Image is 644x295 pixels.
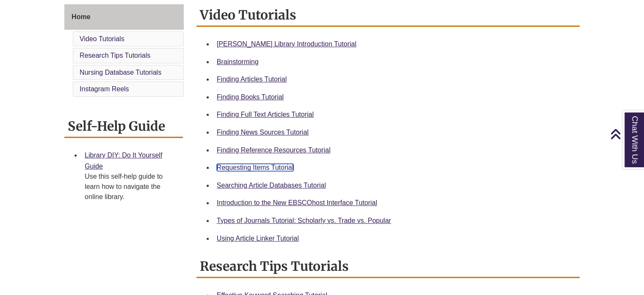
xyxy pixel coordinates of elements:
[610,128,642,140] a: Back to Top
[80,35,124,42] a: Video Tutorials
[64,4,184,30] a: Home
[196,4,580,27] h2: Video Tutorials
[217,217,391,224] a: Types of Journals Tutorial: Scholarly vs. Trade vs. Popular
[217,58,259,65] a: Brainstorming
[72,13,90,20] span: Home
[217,93,284,101] a: Finding Books Tutorial
[217,40,357,48] a: [PERSON_NAME] Library Introduction Tutorial
[196,256,580,278] h2: Research Tips Tutorials
[80,69,161,76] a: Nursing Database Tutorials
[217,182,326,189] a: Searching Article Databases Tutorial
[217,164,293,171] a: Requesting Items Tutorial
[217,111,314,118] a: Finding Full Text Articles Tutorial
[85,171,176,202] div: Use this self-help guide to learn how to navigate the online library.
[217,199,377,206] a: Introduction to the New EBSCOhost Interface Tutorial
[64,4,184,98] div: Guide Page Menu
[217,146,331,154] a: Finding Reference Resources Tutorial
[217,235,299,242] a: Using Article Linker Tutorial
[80,52,150,59] a: Research Tips Tutorials
[217,129,309,136] a: Finding News Sources Tutorial
[85,152,162,170] a: Library DIY: Do It Yourself Guide
[217,76,287,83] a: Finding Articles Tutorial
[80,85,129,93] a: Instagram Reels
[64,115,183,138] h2: Self-Help Guide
